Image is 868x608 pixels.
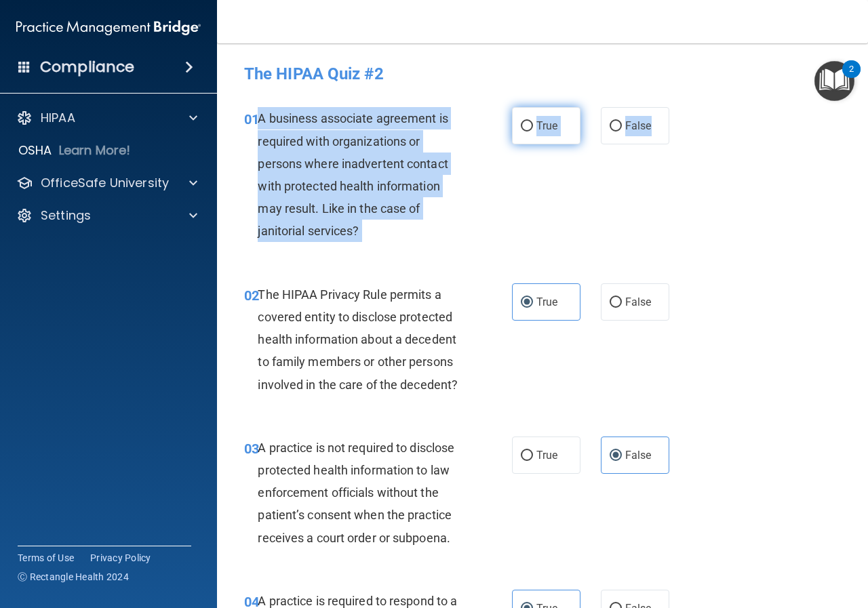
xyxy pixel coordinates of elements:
span: 01 [244,111,259,127]
iframe: Drift Widget Chat Controller [800,514,852,566]
input: True [521,451,533,461]
span: True [536,296,557,308]
span: True [536,449,557,462]
button: Open Resource Center, 2 new notifications [814,61,854,101]
span: A practice is not required to disclose protected health information to law enforcement officials ... [258,441,454,545]
span: False [625,449,652,462]
p: HIPAA [41,110,75,126]
img: PMB logo [16,14,201,41]
span: Ⓒ Rectangle Health 2024 [18,570,129,584]
span: 02 [244,287,259,304]
a: Settings [16,207,197,224]
input: False [610,451,622,461]
a: OfficeSafe University [16,175,197,191]
h4: The HIPAA Quiz #2 [244,65,841,83]
span: True [536,119,557,132]
p: Settings [41,207,91,224]
span: 03 [244,441,259,457]
div: 2 [849,69,854,87]
input: True [521,121,533,131]
p: OfficeSafe University [41,175,169,191]
p: OSHA [18,142,52,159]
h4: Compliance [40,58,134,77]
input: False [610,298,622,308]
span: False [625,119,652,132]
p: Learn More! [59,142,131,159]
input: True [521,298,533,308]
input: False [610,121,622,131]
span: A business associate agreement is required with organizations or persons where inadvertent contac... [258,111,448,238]
a: HIPAA [16,110,197,126]
span: The HIPAA Privacy Rule permits a covered entity to disclose protected health information about a ... [258,287,458,392]
a: Privacy Policy [90,551,151,565]
span: False [625,296,652,308]
a: Terms of Use [18,551,74,565]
